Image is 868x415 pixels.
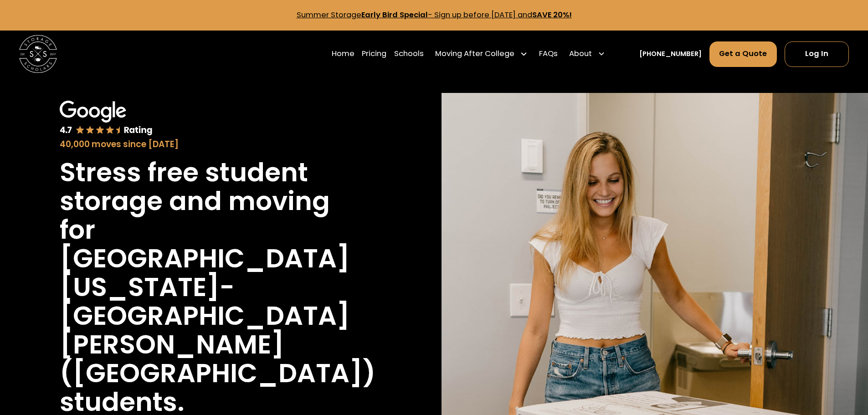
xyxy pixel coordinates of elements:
[332,41,354,67] a: Home
[569,48,592,60] div: About
[60,101,153,136] img: Google 4.7 star rating
[362,41,386,67] a: Pricing
[565,41,609,67] div: About
[361,10,428,20] strong: Early Bird Special
[394,41,424,67] a: Schools
[60,158,367,244] h1: Stress free student storage and moving for
[19,35,57,73] img: Storage Scholars main logo
[60,244,375,388] h1: [GEOGRAPHIC_DATA][US_STATE]-[GEOGRAPHIC_DATA][PERSON_NAME] ([GEOGRAPHIC_DATA])
[60,138,367,151] div: 40,000 moves since [DATE]
[19,35,57,73] a: home
[532,10,572,20] strong: SAVE 20%!
[539,41,558,67] a: FAQs
[709,41,777,67] a: Get a Quote
[435,48,514,60] div: Moving After College
[639,49,702,59] a: [PHONE_NUMBER]
[297,10,572,20] a: Summer StorageEarly Bird Special- Sign up before [DATE] andSAVE 20%!
[431,41,532,67] div: Moving After College
[785,41,849,67] a: Log In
